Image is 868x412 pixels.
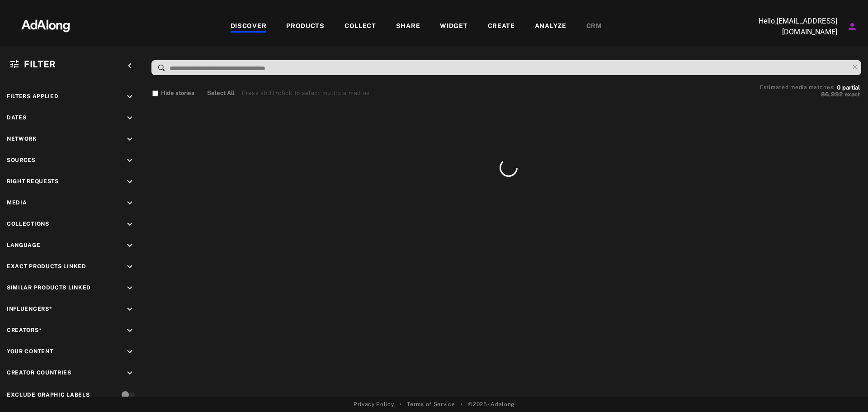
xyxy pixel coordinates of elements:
span: Right Requests [7,178,59,185]
span: Network [7,136,37,142]
span: Media [7,199,27,206]
span: Similar Products Linked [7,284,91,291]
a: Privacy Policy [354,400,394,408]
i: keyboard_arrow_down [125,368,135,378]
i: keyboard_arrow_down [125,156,135,166]
span: 0 [837,84,840,91]
i: keyboard_arrow_left [125,61,135,71]
i: keyboard_arrow_down [125,326,135,336]
div: CREATE [488,21,515,32]
span: Sources [7,157,36,163]
i: keyboard_arrow_down [125,198,135,208]
i: keyboard_arrow_down [125,283,135,293]
span: Exact Products Linked [7,263,86,270]
span: Your Content [7,348,53,355]
p: Hello, [EMAIL_ADDRESS][DOMAIN_NAME] [747,16,837,38]
button: Hide stories [152,89,194,98]
button: 86,992exact [760,90,860,99]
img: 63233d7d88ed69de3c212112c67096b6.png [6,11,85,38]
div: COLLECT [344,21,376,32]
div: CRM [586,21,602,32]
div: PRODUCTS [286,21,325,32]
span: © 2025 - Adalong [468,400,514,408]
div: DISCOVER [231,21,267,32]
i: keyboard_arrow_down [125,177,135,187]
i: keyboard_arrow_down [125,241,135,251]
i: keyboard_arrow_down [125,347,135,357]
div: WIDGET [440,21,467,32]
div: ANALYZE [535,21,566,32]
span: Estimated media matches: [760,84,835,90]
span: Dates [7,114,27,121]
button: 0partial [837,85,860,90]
span: Creators* [7,327,42,333]
i: keyboard_arrow_down [125,134,135,144]
i: keyboard_arrow_down [125,304,135,314]
i: keyboard_arrow_down [125,92,135,102]
div: Press shift+click to select multiple medias [242,89,370,98]
span: • [400,400,402,408]
span: • [461,400,463,408]
a: Terms of Service [407,400,455,408]
button: Select All [207,89,235,98]
span: Filter [24,59,56,70]
span: 86,992 [821,91,843,98]
i: keyboard_arrow_down [125,113,135,123]
span: Influencers* [7,306,52,312]
span: Language [7,242,41,248]
i: keyboard_arrow_down [125,219,135,229]
span: Creator Countries [7,369,71,376]
div: SHARE [396,21,420,32]
button: Account settings [844,19,860,34]
span: Collections [7,221,49,227]
i: keyboard_arrow_down [125,262,135,272]
span: Filters applied [7,93,59,99]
